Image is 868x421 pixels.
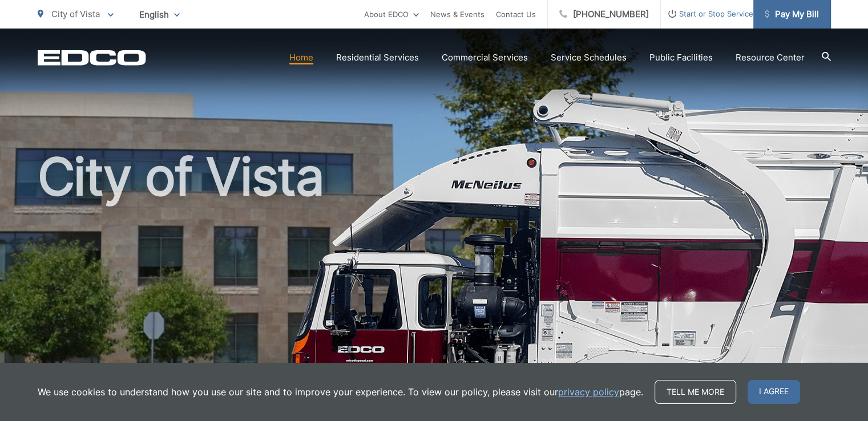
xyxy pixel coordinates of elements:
[551,51,627,64] a: Service Schedules
[131,5,188,25] span: English
[496,7,536,21] a: Contact Us
[38,385,643,399] p: We use cookies to understand how you use our site and to improve your experience. To view our pol...
[430,7,485,21] a: News & Events
[655,380,736,404] a: Tell me more
[765,7,819,21] span: Pay My Bill
[51,9,100,19] span: City of Vista
[364,7,419,21] a: About EDCO
[336,51,419,64] a: Residential Services
[289,51,313,64] a: Home
[38,50,146,66] a: EDCD logo. Return to the homepage.
[736,51,805,64] a: Resource Center
[649,51,713,64] a: Public Facilities
[748,380,800,404] span: I agree
[442,51,528,64] a: Commercial Services
[558,385,619,399] a: privacy policy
